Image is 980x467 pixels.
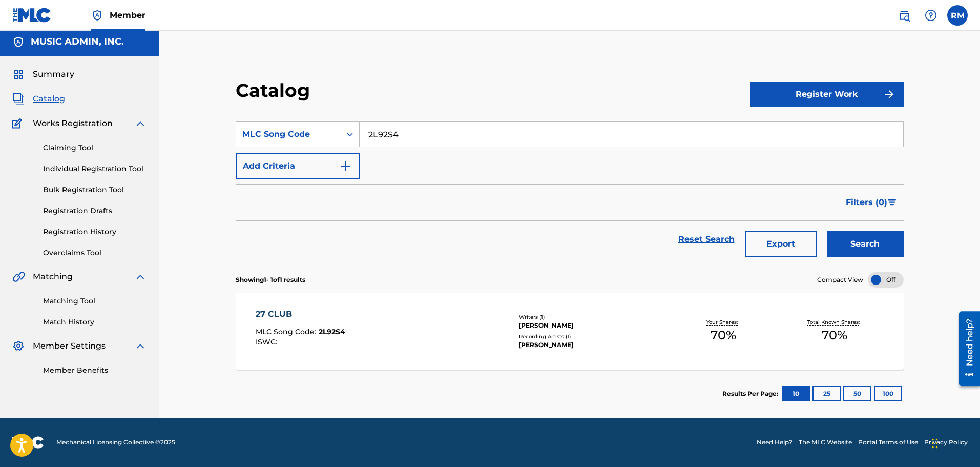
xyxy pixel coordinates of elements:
[782,386,810,401] button: 10
[43,164,147,174] a: Individual Registration Tool
[888,199,896,206] img: filter
[807,318,862,326] p: Total Known Shares:
[750,82,904,107] button: Register Work
[33,271,73,283] span: Matching
[921,5,941,26] div: Help
[12,340,25,352] img: Member Settings
[706,318,740,326] p: Your Shares:
[817,275,863,285] span: Compact View
[91,9,103,22] img: Top Rightsholder
[894,5,914,26] a: Public Search
[33,93,65,105] span: Catalog
[43,365,147,376] a: Member Benefits
[12,271,25,283] img: Matching
[56,438,175,447] span: Mechanical Licensing Collective © 2025
[43,206,147,216] a: Registration Drafts
[925,9,937,22] img: help
[43,227,147,237] a: Registration History
[236,121,904,267] form: Search Form
[745,231,817,257] button: Export
[236,153,360,179] button: Add Criteria
[134,271,147,283] img: expand
[256,308,345,320] div: 27 CLUB
[12,436,44,449] img: logo
[711,326,736,344] span: 70 %
[43,296,147,307] a: Matching Tool
[898,9,910,22] img: search
[12,36,25,48] img: Accounts
[12,8,52,23] img: MLC Logo
[43,248,147,258] a: Overclaims Tool
[256,327,319,336] span: MLC Song Code :
[33,340,106,352] span: Member Settings
[843,386,871,401] button: 50
[858,438,918,447] a: Portal Terms of Use
[12,117,26,130] img: Works Registration
[846,196,887,209] span: Filters ( 0 )
[110,9,145,21] span: Member
[43,185,147,195] a: Bulk Registration Tool
[883,88,895,100] img: f7272a7cc735f4ea7f67.svg
[951,307,980,390] iframe: Resource Center
[932,428,938,459] div: Drag
[134,117,147,130] img: expand
[947,5,968,26] div: User Menu
[519,340,668,350] div: [PERSON_NAME]
[722,389,781,398] p: Results Per Page:
[134,340,147,352] img: expand
[242,128,335,140] div: MLC Song Code
[924,438,968,447] a: Privacy Policy
[673,228,740,251] a: Reset Search
[874,386,902,401] button: 100
[236,293,904,370] a: 27 CLUBMLC Song Code:2L92S4ISWC:Writers (1)[PERSON_NAME]Recording Artists (1)[PERSON_NAME]Your Sh...
[236,275,305,285] p: Showing 1 - 1 of 1 results
[339,160,351,172] img: 9d2ae6d4665cec9f34b9.svg
[799,438,852,447] a: The MLC Website
[840,190,904,215] button: Filters (0)
[256,337,280,347] span: ISWC :
[519,333,668,340] div: Recording Artists ( 1 )
[519,321,668,330] div: [PERSON_NAME]
[43,143,147,153] a: Claiming Tool
[812,386,841,401] button: 25
[822,326,847,344] span: 70 %
[43,317,147,328] a: Match History
[33,68,74,80] span: Summary
[12,68,25,80] img: Summary
[519,313,668,321] div: Writers ( 1 )
[12,93,25,105] img: Catalog
[319,327,345,336] span: 2L92S4
[757,438,793,447] a: Need Help?
[31,36,124,48] h5: MUSIC ADMIN, INC.
[929,418,980,467] iframe: Chat Widget
[827,231,904,257] button: Search
[12,68,74,80] a: SummarySummary
[236,79,315,102] h2: Catalog
[33,117,113,130] span: Works Registration
[12,93,65,105] a: CatalogCatalog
